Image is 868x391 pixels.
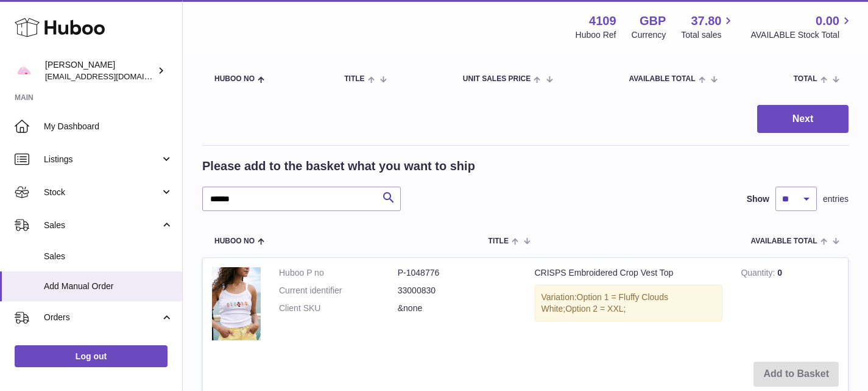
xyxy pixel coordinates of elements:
span: entries [823,193,849,205]
span: Unit Sales Price [463,75,531,83]
span: Sales [44,251,173,262]
div: Currency [632,29,666,41]
span: 0.00 [816,13,839,29]
span: AVAILABLE Total [751,237,817,245]
span: Huboo no [214,237,255,245]
div: [PERSON_NAME] [45,59,155,82]
span: Listings [44,154,160,165]
h2: Please add to the basket what you want to ship [202,158,475,174]
span: Orders [44,312,160,323]
div: Huboo Ref [576,29,616,41]
span: Total sales [681,29,735,41]
span: Option 2 = XXL; [565,304,626,314]
label: Show [747,193,769,205]
td: CRISPS Embroidered Crop Vest Top [526,258,732,353]
span: [EMAIL_ADDRESS][DOMAIN_NAME] [45,71,179,81]
a: 0.00 AVAILABLE Stock Total [750,13,853,41]
dt: Client SKU [279,303,398,314]
td: 0 [732,258,848,353]
div: Variation: [535,285,723,321]
dd: 33000830 [398,285,517,296]
img: hello@limpetstore.com [15,62,33,80]
strong: Quantity [741,268,777,281]
span: Huboo no [214,75,255,83]
span: AVAILABLE Stock Total [750,29,853,41]
dd: P-1048776 [398,267,517,279]
span: 37.80 [691,13,721,29]
strong: GBP [640,13,666,29]
span: Stock [44,187,160,198]
a: 37.80 Total sales [681,13,735,41]
dd: &none [398,303,517,314]
span: My Dashboard [44,121,173,132]
span: Add Manual Order [44,281,173,292]
img: CRISPS Embroidered Crop Vest Top [212,267,261,340]
dt: Huboo P no [279,267,398,279]
span: Total [794,75,817,83]
span: Option 1 = Fluffy Clouds White; [542,292,668,314]
span: Title [344,75,364,83]
button: Next [757,105,849,134]
span: AVAILABLE Total [629,75,695,83]
a: Log out [15,345,168,367]
span: Title [489,237,509,245]
strong: 4109 [589,13,616,29]
span: Sales [44,220,160,231]
dt: Current identifier [279,285,398,296]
